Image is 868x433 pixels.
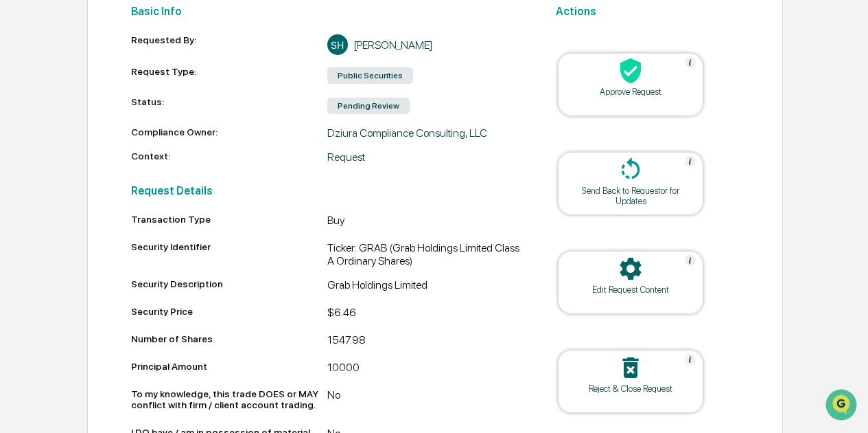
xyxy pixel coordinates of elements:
iframe: Open customer support [824,388,861,425]
div: To my knowledge, this trade DOES or MAY conflict with firm / client account trading. [131,388,327,410]
a: 🖐️Preclearance [8,302,94,326]
img: Greenboard [14,14,41,41]
span: • [114,250,119,261]
div: Send Back to Requestor for Updates [569,186,692,206]
img: 1746055101610-c473b297-6a78-478c-a979-82029cc54cd1 [14,131,38,156]
span: Preclearance [27,307,89,321]
div: Request Type: [131,66,327,85]
button: See all [213,176,250,192]
span: [PERSON_NAME] [43,250,111,261]
div: Request [327,151,524,164]
h2: Actions [556,5,738,18]
img: Rachel Stanley [14,200,36,222]
div: Past conversations [14,179,92,190]
span: Attestations [113,307,170,321]
span: Pylon [137,331,166,342]
div: Dziura Compliance Consulting, LLC [327,126,524,140]
button: Start new chat [233,135,250,152]
span: • [114,213,119,224]
div: Number of Shares [131,333,327,344]
div: Grab Holdings Limited [327,278,524,295]
span: [DATE] [121,250,150,261]
img: Help [685,354,696,365]
div: Security Description [131,278,327,289]
div: Transaction Type [131,214,327,225]
div: [PERSON_NAME] [353,38,433,52]
img: Help [685,156,696,167]
div: Security Identifier [131,241,327,262]
div: 10000 [327,361,524,377]
div: Edit Request Content [569,285,692,295]
div: We're available if you need us! [62,145,189,156]
div: Buy [327,214,524,230]
div: Ticker: GRAB (Grab Holdings Limited Class A Ordinary Shares) [327,241,524,267]
div: Status: [131,96,327,115]
img: Help [685,57,696,68]
a: 🗄️Attestations [94,302,176,326]
a: Powered byPylon [97,331,166,342]
div: Approve Request [569,87,692,97]
span: [PERSON_NAME] [43,213,111,224]
div: Public Securities [327,67,413,84]
div: Security Price [131,306,327,317]
h2: Basic Info [131,5,524,18]
div: 🖐️ [14,309,25,320]
div: 1547.98 [327,333,524,350]
div: No [327,388,524,416]
div: 🗄️ [99,309,110,320]
p: How can we help? [14,55,250,77]
div: Principal Amount [131,361,327,372]
div: Reject & Close Request [569,384,692,394]
div: Requested By: [131,34,327,55]
div: Context: [131,151,327,164]
div: SH [327,34,348,55]
img: Rachel Stanley [14,237,36,259]
h2: Request Details [131,184,524,197]
span: [DATE] [121,213,150,224]
div: Pending Review [327,98,410,114]
img: 8933085812038_c878075ebb4cc5468115_72.jpg [29,131,54,156]
div: $6.46 [327,306,524,322]
img: Help [685,255,696,266]
div: Compliance Owner: [131,126,327,140]
div: Start new chat [62,131,225,145]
